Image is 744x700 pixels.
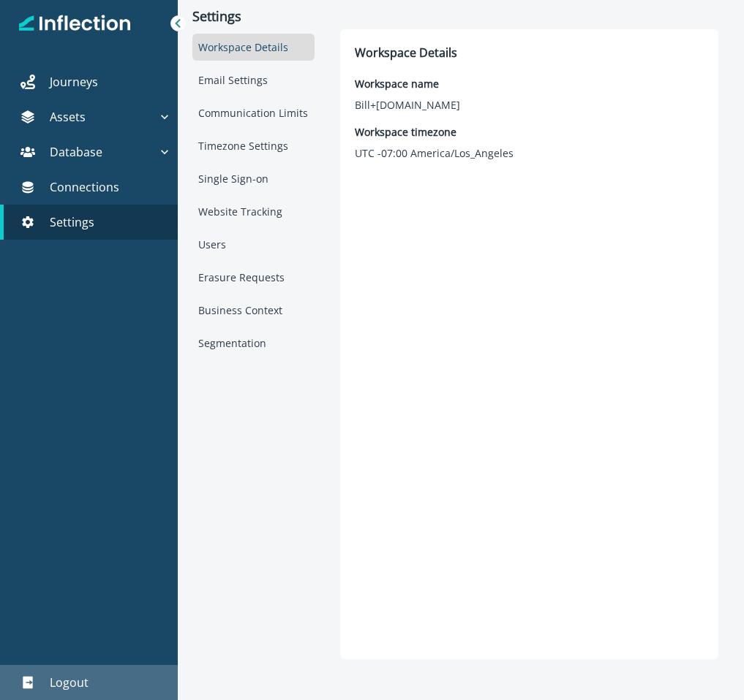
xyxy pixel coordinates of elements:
div: Erasure Requests [192,264,315,291]
p: Workspace name [355,76,460,91]
div: Users [192,231,315,258]
p: Logout [50,674,89,691]
p: Bill+[DOMAIN_NAME] [355,97,460,113]
div: Communication Limits [192,99,315,126]
div: Segmentation [192,330,315,357]
p: Settings [192,9,315,25]
p: Workspace Details [355,44,704,61]
p: Journeys [50,73,98,91]
p: Database [50,143,102,161]
img: Inflection [19,13,131,34]
p: Assets [50,108,86,126]
p: UTC -07:00 America/Los_Angeles [355,145,514,161]
div: Email Settings [192,66,315,94]
p: Workspace timezone [355,124,514,140]
div: Website Tracking [192,198,315,225]
div: Workspace Details [192,34,315,61]
div: Business Context [192,297,315,324]
p: Connections [50,178,119,196]
div: Single Sign-on [192,165,315,192]
div: Timezone Settings [192,132,315,159]
p: Settings [50,213,94,231]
